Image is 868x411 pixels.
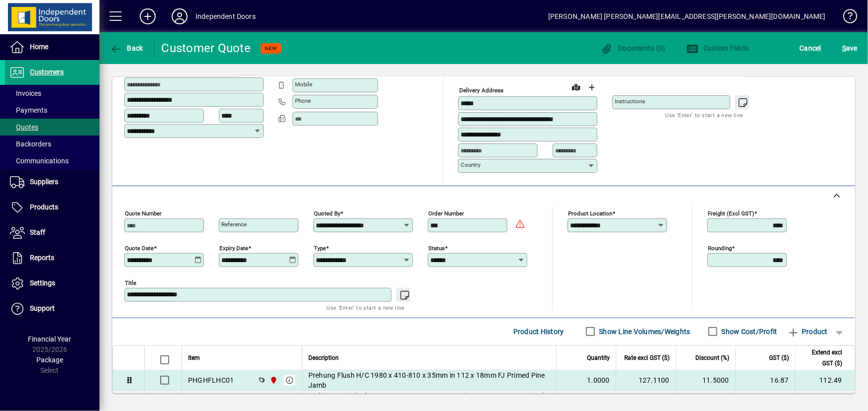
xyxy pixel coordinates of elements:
[295,81,312,88] mat-label: Mobile
[195,8,256,24] div: Independent Doors
[219,244,248,251] mat-label: Expiry date
[308,352,339,363] span: Description
[795,370,855,391] td: 112.49
[162,40,251,56] div: Customer Quote
[10,157,69,165] span: Communications
[10,106,47,114] span: Payments
[30,228,45,236] span: Staff
[842,40,858,56] span: ave
[30,43,48,51] span: Home
[10,89,41,97] span: Invoices
[615,98,645,105] mat-label: Instructions
[624,352,670,363] span: Rate excl GST ($)
[5,35,99,60] a: Home
[5,136,99,152] a: Backorders
[601,44,666,52] span: Documents (0)
[5,195,99,220] a: Products
[99,39,154,57] app-page-header-button: Back
[548,8,826,24] div: [PERSON_NAME] [PERSON_NAME][EMAIL_ADDRESS][PERSON_NAME][DOMAIN_NAME]
[36,356,63,364] span: Package
[842,44,846,52] span: S
[30,178,58,186] span: Suppliers
[587,352,610,363] span: Quantity
[5,271,99,296] a: Settings
[428,209,464,216] mat-label: Order number
[5,296,99,321] a: Support
[125,244,154,251] mat-label: Quote date
[708,244,732,251] mat-label: Rounding
[125,209,162,216] mat-label: Quote number
[840,39,860,57] button: Save
[509,323,568,341] button: Product History
[28,335,72,343] span: Financial Year
[598,39,668,57] button: Documents (0)
[720,327,777,337] label: Show Cost/Profit
[461,161,481,168] mat-label: Country
[797,39,824,57] button: Cancel
[675,391,735,411] td: 11.5000
[800,40,822,56] span: Cancel
[735,370,795,391] td: 16.87
[164,7,195,25] button: Profile
[5,85,99,102] a: Invoices
[308,391,550,411] span: Prehung Pair Flush H/C 1980 x 410-810 x 35mm in 112 x 18mm FJ Primed Pine Jamb
[5,246,99,271] a: Reports
[584,79,600,95] button: Choose address
[597,327,690,337] label: Show Line Volumes/Weights
[10,140,51,148] span: Backorders
[735,391,795,411] td: 31.80
[5,220,99,245] a: Staff
[295,97,311,104] mat-label: Phone
[314,244,326,251] mat-label: Type
[675,370,735,391] td: 11.5000
[568,79,584,95] a: View on map
[10,123,38,131] span: Quotes
[795,391,855,411] td: 212.00
[568,209,612,216] mat-label: Product location
[787,324,828,340] span: Product
[132,7,164,25] button: Add
[30,304,55,312] span: Support
[587,375,610,385] span: 1.0000
[782,323,833,341] button: Product
[428,244,445,251] mat-label: Status
[30,254,54,262] span: Reports
[221,221,247,228] mat-label: Reference
[5,119,99,136] a: Quotes
[666,109,744,121] mat-hint: Use 'Enter' to start a new line
[686,44,749,52] span: Custom Fields
[836,2,856,34] a: Knowledge Base
[30,279,55,287] span: Settings
[5,102,99,119] a: Payments
[684,39,752,57] button: Custom Fields
[622,375,670,385] div: 127.1100
[188,375,234,385] div: PHGHFLHC01
[327,302,405,313] mat-hint: Use 'Enter' to start a new line
[188,352,200,363] span: Item
[695,352,729,363] span: Discount (%)
[769,352,789,363] span: GST ($)
[107,39,146,57] button: Back
[5,152,99,169] a: Communications
[265,45,277,52] span: NEW
[30,68,64,76] span: Customers
[314,209,340,216] mat-label: Quoted by
[267,375,279,386] span: Christchurch
[513,324,564,340] span: Product History
[708,209,754,216] mat-label: Freight (excl GST)
[125,279,136,286] mat-label: Title
[801,347,842,369] span: Extend excl GST ($)
[30,203,58,211] span: Products
[308,370,550,390] span: Prehung Flush H/C 1980 x 410-810 x 35mm in 112 x 18mm FJ Primed Pine Jamb
[5,170,99,195] a: Suppliers
[110,44,143,52] span: Back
